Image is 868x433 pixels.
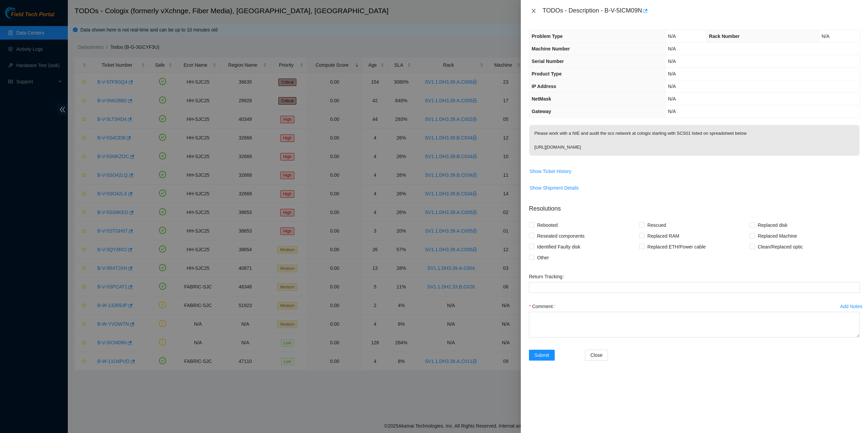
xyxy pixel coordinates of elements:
[529,166,572,177] button: Show Ticket History
[668,109,676,114] span: N/A
[709,34,739,39] span: Rack Number
[590,351,603,359] span: Close
[532,34,563,39] span: Problem Type
[668,34,676,39] span: N/A
[534,351,549,359] span: Submit
[529,271,567,282] label: Return Tracking
[645,220,669,231] span: Rescued
[534,241,583,252] span: Identified Faulty disk
[534,220,560,231] span: Rebooted
[529,312,860,338] textarea: Comment
[822,34,829,39] span: N/A
[755,231,800,241] span: Replaced Machine
[840,301,863,312] button: Add Notes
[534,252,552,263] span: Other
[542,5,860,16] div: TODOs - Description - B-V-5ICM09N
[529,301,557,312] label: Comment
[668,84,676,89] span: N/A
[530,168,571,175] span: Show Ticket History
[532,59,564,64] span: Serial Number
[529,199,860,213] p: Resolutions
[668,96,676,102] span: N/A
[530,184,579,192] span: Show Shipment Details
[532,71,561,77] span: Product Type
[840,304,862,309] div: Add Notes
[531,8,536,14] span: close
[534,231,587,241] span: Reseated components
[668,46,676,51] span: N/A
[532,84,556,89] span: IP Address
[532,109,551,114] span: Gateway
[529,350,555,361] button: Submit
[645,231,682,241] span: Replaced RAM
[529,182,579,193] button: Show Shipment Details
[668,71,676,77] span: N/A
[585,350,608,361] button: Close
[529,125,860,156] p: Please work with a NIE and audit the scs network at cologix starting with SCS01 listed on spreads...
[529,8,538,14] button: Close
[532,46,570,51] span: Machine Number
[529,282,860,293] input: Return Tracking
[532,96,551,102] span: NetMask
[755,220,790,231] span: Replaced disk
[645,241,708,252] span: Replaced ETH/Power cable
[668,59,676,64] span: N/A
[755,241,806,252] span: Clean/Replaced optic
